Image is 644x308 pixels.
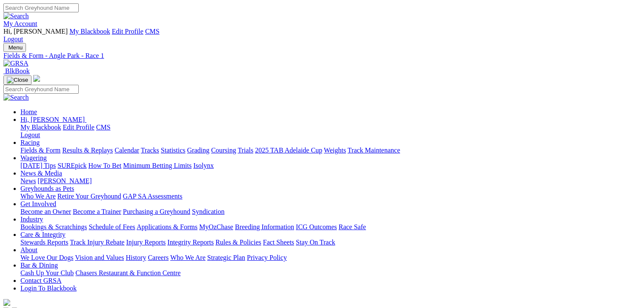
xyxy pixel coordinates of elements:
a: Purchasing a Greyhound [123,208,190,215]
a: GAP SA Assessments [123,193,183,200]
a: Weights [324,147,346,154]
a: Calendar [114,147,139,154]
a: Fields & Form - Angle Park - Race 1 [3,52,641,60]
a: Who We Are [170,254,206,261]
a: About [20,246,37,253]
input: Search [3,85,79,94]
span: Hi, [PERSON_NAME] [20,116,85,123]
a: Who We Are [20,193,56,200]
a: Results & Replays [62,147,113,154]
a: Logout [3,35,23,43]
a: Tracks [141,147,159,154]
a: Care & Integrity [20,231,66,238]
a: Stay On Track [296,239,335,246]
a: Isolynx [193,162,214,169]
a: Track Maintenance [348,147,400,154]
a: Coursing [211,147,236,154]
img: Search [3,94,29,101]
div: News & Media [20,177,641,185]
a: Chasers Restaurant & Function Centre [75,269,180,276]
div: Bar & Dining [20,269,641,277]
a: [PERSON_NAME] [37,177,92,184]
div: Care & Integrity [20,239,641,246]
a: Bar & Dining [20,262,58,269]
a: Edit Profile [63,124,94,131]
a: Become an Owner [20,208,71,215]
a: History [126,254,146,261]
a: MyOzChase [199,223,233,230]
a: My Blackbook [69,28,110,35]
a: Fact Sheets [263,239,294,246]
button: Toggle navigation [3,75,31,85]
a: My Account [3,20,37,27]
a: Retire Your Greyhound [57,193,121,200]
a: Breeding Information [235,223,294,230]
span: BlkBook [5,67,30,75]
a: Contact GRSA [20,277,61,284]
a: Race Safe [338,223,366,230]
a: Get Involved [20,200,56,207]
div: My Account [3,28,641,43]
img: Search [3,12,29,20]
a: Privacy Policy [247,254,287,261]
a: CMS [96,124,111,131]
a: Become a Trainer [73,208,121,215]
a: [DATE] Tips [20,162,56,169]
a: Bookings & Scratchings [20,223,87,230]
a: Logout [20,131,40,138]
img: logo-grsa-white.png [33,75,40,82]
img: Close [7,77,28,83]
a: Greyhounds as Pets [20,185,74,192]
a: Edit Profile [112,28,143,35]
a: Syndication [192,208,224,215]
a: Integrity Reports [167,239,214,246]
a: Hi, [PERSON_NAME] [20,116,86,123]
a: Wagering [20,154,47,161]
div: Greyhounds as Pets [20,193,641,200]
img: logo-grsa-white.png [3,299,10,306]
a: News & Media [20,170,62,177]
a: Careers [148,254,169,261]
a: Grading [187,147,209,154]
span: Hi, [PERSON_NAME] [3,28,68,35]
a: Home [20,108,37,115]
a: Cash Up Your Club [20,269,74,276]
a: CMS [145,28,160,35]
a: Injury Reports [126,239,166,246]
a: Applications & Forms [137,223,197,230]
a: Fields & Form [20,147,60,154]
a: ICG Outcomes [296,223,337,230]
a: Strategic Plan [207,254,245,261]
a: BlkBook [3,67,30,75]
a: We Love Our Dogs [20,254,73,261]
img: GRSA [3,60,29,67]
div: Industry [20,223,641,231]
a: Login To Blackbook [20,285,77,292]
input: Search [3,3,79,12]
a: My Blackbook [20,124,61,131]
a: News [20,177,36,184]
button: Toggle navigation [3,43,26,52]
div: About [20,254,641,262]
a: Trials [238,147,253,154]
a: SUREpick [57,162,86,169]
a: Schedule of Fees [89,223,135,230]
div: Wagering [20,162,641,170]
a: Statistics [161,147,186,154]
div: Hi, [PERSON_NAME] [20,124,641,139]
div: Racing [20,147,641,154]
a: How To Bet [89,162,122,169]
a: Racing [20,139,40,146]
span: Menu [9,44,23,51]
div: Get Involved [20,208,641,216]
a: 2025 TAB Adelaide Cup [255,147,322,154]
a: Vision and Values [75,254,124,261]
a: Track Injury Rebate [70,239,124,246]
a: Industry [20,216,43,223]
a: Minimum Betting Limits [123,162,192,169]
a: Rules & Policies [215,239,261,246]
a: Stewards Reports [20,239,68,246]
